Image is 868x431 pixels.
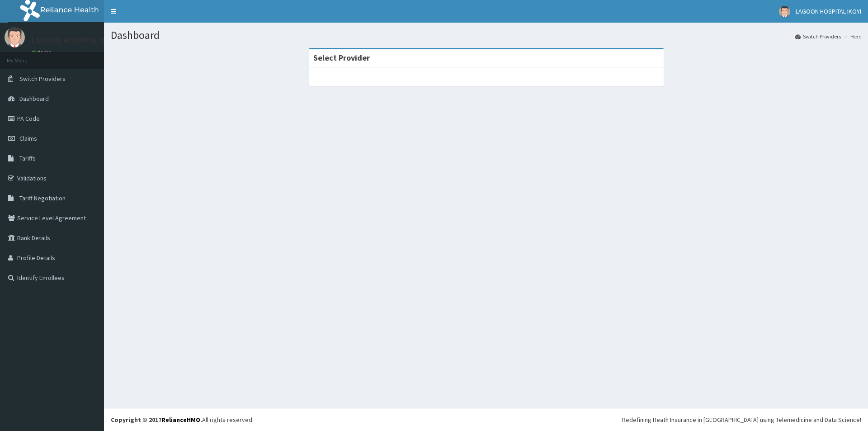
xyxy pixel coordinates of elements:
[842,33,861,40] li: Here
[161,416,200,424] a: RelianceHMO
[796,7,861,15] span: LAGOON HOSPITAL IKOYI
[313,52,370,63] strong: Select Provider
[111,29,861,41] h1: Dashboard
[111,416,202,424] strong: Copyright © 2017 .
[19,95,49,103] span: Dashboard
[104,408,868,431] footer: All rights reserved.
[5,27,25,47] img: User Image
[622,415,861,424] div: Redefining Heath Insurance in [GEOGRAPHIC_DATA] using Telemedicine and Data Science!
[32,37,119,45] p: LAGOON HOSPITAL IKOYI
[19,154,36,162] span: Tariffs
[19,134,37,142] span: Claims
[795,33,841,40] a: Switch Providers
[32,49,53,56] a: Online
[779,6,790,17] img: User Image
[19,194,66,202] span: Tariff Negotiation
[19,75,66,83] span: Switch Providers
